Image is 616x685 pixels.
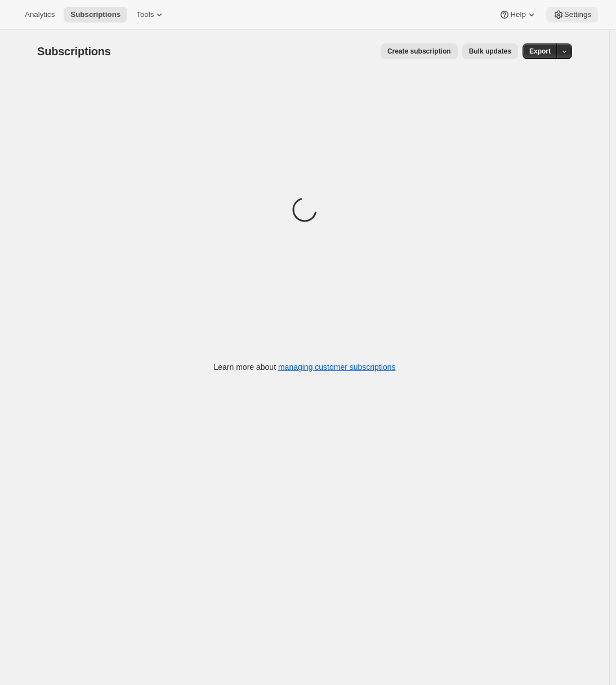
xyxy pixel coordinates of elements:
span: Subscriptions [70,10,120,19]
button: Tools [130,7,172,23]
span: Settings [564,10,591,19]
span: Tools [136,10,154,19]
span: Analytics [25,10,55,19]
span: Export [529,47,551,56]
button: Settings [546,7,598,23]
span: Help [510,10,525,19]
span: Create subscription [387,47,451,56]
button: Subscriptions [64,7,127,23]
a: managing customer subscriptions [278,363,396,372]
button: Create subscription [381,43,458,59]
p: Learn more about [214,361,396,373]
button: Bulk updates [462,43,518,59]
span: Subscriptions [37,45,111,58]
button: Export [523,43,557,59]
button: Analytics [18,7,61,23]
button: Help [492,7,543,23]
span: Bulk updates [469,47,511,56]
